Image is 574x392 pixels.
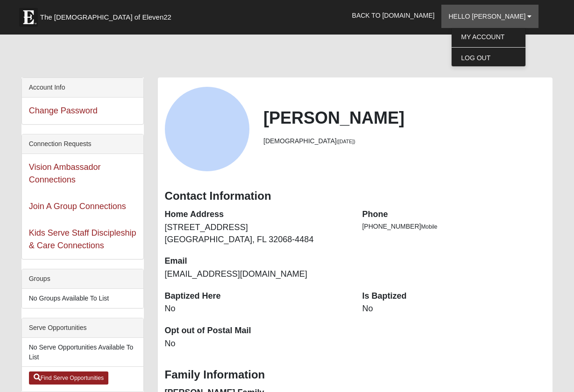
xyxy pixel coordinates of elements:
[22,134,143,154] div: Connection Requests
[362,222,546,231] li: [PHONE_NUMBER]
[441,5,539,28] a: Hello [PERSON_NAME]
[165,368,546,382] h3: Family Information
[165,209,348,221] dt: Home Address
[22,269,143,289] div: Groups
[337,139,355,144] small: ([DATE])
[165,87,249,171] a: View Fullsize Photo
[165,222,348,245] dd: [STREET_ADDRESS] [GEOGRAPHIC_DATA], FL 32068-4484
[29,202,126,211] a: Join A Group Connections
[165,189,546,203] h3: Contact Information
[29,162,101,184] a: Vision Ambassador Connections
[22,289,143,308] li: No Groups Available To List
[22,338,143,367] li: No Serve Opportunities Available To List
[22,78,143,98] div: Account Info
[448,13,525,20] span: Hello [PERSON_NAME]
[165,290,348,302] dt: Baptized Here
[452,52,525,64] a: Log Out
[263,136,546,146] li: [DEMOGRAPHIC_DATA]
[345,4,442,27] a: Back to [DOMAIN_NAME]
[19,8,38,27] img: Eleven22 logo
[421,224,437,230] span: Mobile
[165,338,348,350] dd: No
[165,255,348,267] dt: Email
[14,3,201,27] a: The [DEMOGRAPHIC_DATA] of Eleven22
[452,31,525,43] a: My Account
[29,371,109,385] a: Find Serve Opportunities
[165,268,348,280] dd: [EMAIL_ADDRESS][DOMAIN_NAME]
[165,303,348,315] dd: No
[29,228,136,250] a: Kids Serve Staff Discipleship & Care Connections
[362,290,546,302] dt: Is Baptized
[165,325,348,337] dt: Opt out of Postal Mail
[263,108,546,128] h2: [PERSON_NAME]
[29,106,98,115] a: Change Password
[40,13,171,22] span: The [DEMOGRAPHIC_DATA] of Eleven22
[362,303,546,315] dd: No
[22,318,143,338] div: Serve Opportunities
[362,209,546,221] dt: Phone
